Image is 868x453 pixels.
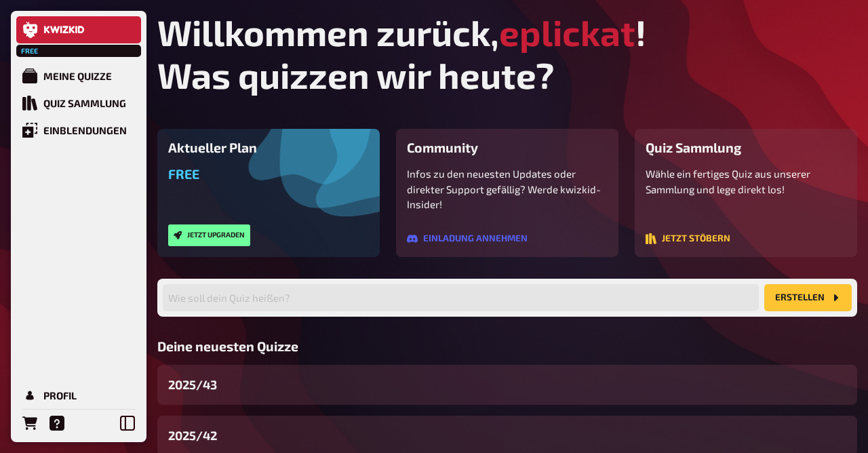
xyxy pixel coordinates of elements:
[18,47,42,55] span: Free
[43,124,127,136] div: Einblendungen
[407,234,528,246] a: Einladung annehmen
[168,427,217,445] span: 2025/42
[168,140,369,155] h3: Aktueller Plan
[168,166,199,182] span: Free
[157,365,857,405] a: 2025/43
[646,140,846,155] h3: Quiz Sammlung
[646,166,846,197] p: Wähle ein fertiges Quiz aus unserer Sammlung und lege direkt los!
[168,224,250,246] button: Jetzt upgraden
[16,62,141,90] a: Meine Quizze
[646,233,730,244] button: Jetzt stöbern
[16,117,141,144] a: Einblendungen
[43,410,71,437] a: Hilfe
[764,284,852,311] button: Erstellen
[407,233,528,244] button: Einladung annehmen
[499,11,635,54] span: eplickat
[43,70,112,82] div: Meine Quizze
[16,410,43,437] a: Bestellungen
[168,376,217,394] span: 2025/43
[16,382,141,409] a: Profil
[43,97,126,109] div: Quiz Sammlung
[157,338,857,354] h3: Deine neuesten Quizze
[163,284,759,311] input: Wie soll dein Quiz heißen?
[407,140,608,155] h3: Community
[407,166,608,212] p: Infos zu den neuesten Updates oder direkter Support gefällig? Werde kwizkid-Insider!
[43,389,77,401] div: Profil
[646,234,730,246] a: Jetzt stöbern
[157,11,857,96] h1: Willkommen zurück, ! Was quizzen wir heute?
[16,90,141,117] a: Quiz Sammlung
